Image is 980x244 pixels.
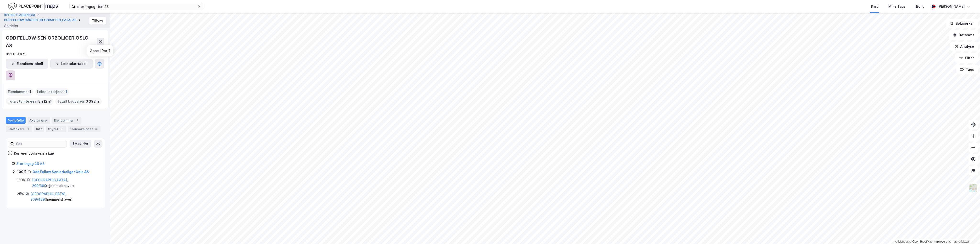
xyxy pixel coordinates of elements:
span: 6 392 ㎡ [86,99,100,104]
div: Styret [46,126,66,132]
iframe: Chat Widget [956,221,980,244]
button: Tags [956,65,978,74]
div: 100% [17,177,26,183]
div: 3 [94,127,99,131]
div: Mine Tags [888,4,906,9]
div: Eiendommer : [6,88,33,96]
a: Odd Fellow Seniorboliger Oslo AS [33,170,89,174]
div: Kontrollprogram for chat [956,221,980,244]
div: Leide lokasjoner : [35,88,69,96]
div: Kun eiendoms-eierskap [14,151,54,156]
div: Portefølje [6,117,26,124]
button: Leietakertabell [50,59,93,69]
div: ODD FELLOW SENIORBOLIGER OSLO AS [6,34,97,49]
button: Tilbake [89,17,106,24]
button: [STREET_ADDRESS] [4,13,36,17]
div: Leietakere [6,126,32,132]
button: Eiendomstabell [6,59,48,69]
div: ( hjemmelshaver ) [32,177,98,189]
div: Info [34,126,44,132]
div: Gårdeier [4,23,18,29]
div: Kart [871,4,878,9]
div: 1 [75,118,79,123]
a: Mapbox [895,240,908,243]
button: Datasett [949,30,978,40]
input: Søk [14,140,67,147]
div: 5 [59,127,64,131]
div: 25% [17,191,24,197]
button: Filter [955,53,978,63]
input: Søk på adresse, matrikkel, gårdeiere, leietakere eller personer [75,3,197,10]
div: 100% [17,169,26,175]
div: 1 [26,127,30,131]
img: logo.f888ab2527a4732fd821a326f86c7f29.svg [8,2,58,11]
div: Bolig [916,4,924,9]
a: [GEOGRAPHIC_DATA], 209/489 [30,192,66,202]
a: Stortingsg 28 AS [16,162,45,166]
button: Analyse [950,42,978,51]
a: OpenStreetMap [909,240,933,243]
button: Bokmerker [946,19,978,28]
div: Eiendommer [52,117,81,124]
div: ( hjemmelshaver ) [30,191,98,203]
span: 1 [30,89,31,95]
button: ODD FELLOW GÅRDEN [GEOGRAPHIC_DATA] AS [4,18,78,23]
div: Aksjonærer [28,117,50,124]
div: Totalt tomteareal : [6,98,53,105]
div: Transaksjoner [68,126,100,132]
div: Totalt byggareal : [55,98,102,105]
span: 8 212 ㎡ [38,99,51,104]
a: [GEOGRAPHIC_DATA], 209/360 [32,178,68,188]
div: 921 159 471 [6,51,26,57]
a: Improve this map [934,240,958,243]
span: 1 [66,89,67,95]
button: Ekspander [70,140,91,148]
div: [PERSON_NAME] [937,4,965,9]
img: Z [969,183,978,192]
